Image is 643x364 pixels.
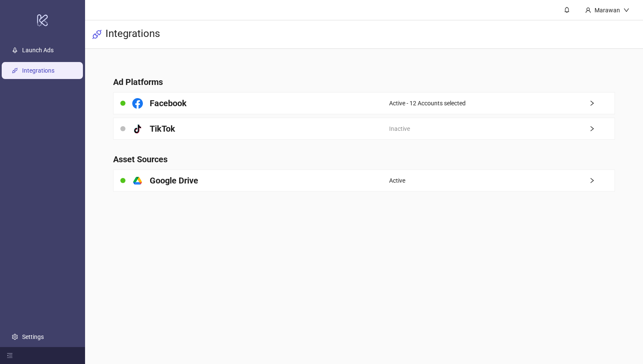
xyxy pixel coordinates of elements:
[564,7,570,13] span: bell
[22,68,54,74] a: Integrations
[389,99,466,108] span: Active - 12 Accounts selected
[113,153,615,165] h4: Asset Sources
[105,27,160,42] h3: Integrations
[150,175,198,186] h4: Google Drive
[113,169,615,192] a: Google DriveActiveright
[7,353,13,358] span: menu-fold
[589,178,615,183] span: right
[585,7,591,13] span: user
[623,7,629,13] span: down
[92,29,102,40] span: api
[22,333,44,340] a: Settings
[591,6,623,15] div: Marawan
[22,47,54,54] a: Launch Ads
[113,92,615,114] a: FacebookActive - 12 Accounts selectedright
[113,118,615,140] a: TikTokInactiveright
[589,100,615,106] span: right
[389,176,405,185] span: Active
[589,126,615,132] span: right
[150,97,187,109] h4: Facebook
[113,76,615,88] h4: Ad Platforms
[389,124,410,133] span: Inactive
[150,123,175,135] h4: TikTok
